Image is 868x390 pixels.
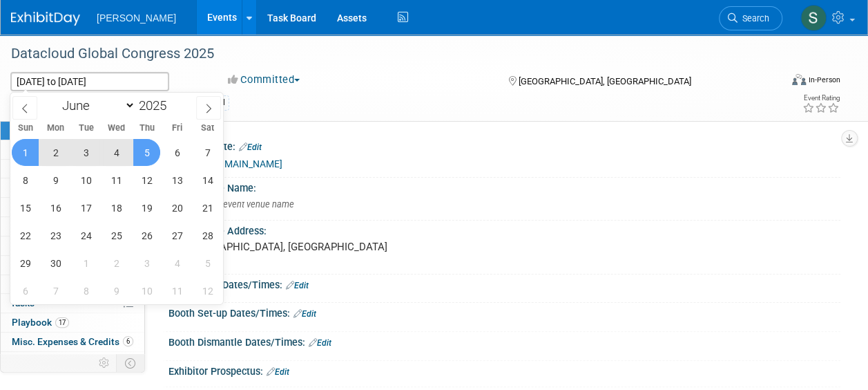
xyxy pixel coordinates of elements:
a: Asset Reservations [1,198,144,216]
span: June 9, 2025 [42,167,69,194]
a: Edit [286,281,309,290]
a: Edit [309,338,331,348]
td: Personalize Event Tab Strip [93,354,117,372]
span: June 16, 2025 [42,194,69,221]
span: June 30, 2025 [42,250,69,277]
span: Thu [132,124,162,133]
span: 17 [55,317,69,328]
div: Event Format [720,72,840,93]
a: Travel Reservations [1,178,144,197]
img: ExhibitDay [11,12,80,26]
td: Toggle Event Tabs [117,354,145,372]
span: Playbook [12,317,69,328]
span: June 19, 2025 [133,194,160,221]
span: June 25, 2025 [103,222,130,249]
span: Mon [41,124,71,133]
a: Event Information [1,121,144,140]
span: July 7, 2025 [42,277,69,304]
span: Sun [10,124,41,133]
span: June 15, 2025 [12,194,39,221]
a: Giveaways2 [1,217,144,236]
span: Tue [71,124,102,133]
span: June 28, 2025 [194,222,221,249]
a: Edit [239,142,262,152]
span: June 24, 2025 [73,222,99,249]
a: Staff [1,160,144,178]
a: Search [719,6,782,30]
span: July 5, 2025 [194,250,221,277]
a: Edit [293,309,316,319]
span: July 11, 2025 [164,277,191,304]
div: Booth Set-up Dates/Times: [168,303,840,321]
a: Sponsorships [1,256,144,275]
span: [PERSON_NAME] [97,12,176,24]
div: Exhibit Hall Dates/Times: [168,275,840,292]
a: Client Event [1,275,144,294]
span: July 10, 2025 [133,277,160,304]
span: June 18, 2025 [103,194,130,221]
div: Event Rating [802,95,840,102]
span: July 6, 2025 [12,277,39,304]
span: July 8, 2025 [73,277,99,304]
a: Playbook17 [1,313,144,332]
select: Month [56,97,135,114]
span: June 27, 2025 [164,222,191,249]
span: June 7, 2025 [194,139,221,166]
input: Year [135,98,177,113]
span: 6 [123,336,133,346]
button: Committed [223,73,305,87]
span: June 29, 2025 [12,250,39,277]
span: June 3, 2025 [73,139,99,166]
span: July 1, 2025 [73,250,99,277]
a: Booth [1,140,144,159]
div: Datacloud Global Congress 2025 [6,41,769,66]
div: Event Venue Address: [168,221,840,238]
span: Misc. Expenses & Credits [12,336,133,347]
span: June 17, 2025 [73,194,99,221]
input: Event Start Date - End Date [10,72,169,91]
a: Shipments [1,236,144,255]
span: June 23, 2025 [42,222,69,249]
span: Wed [102,124,132,133]
span: June 21, 2025 [194,194,221,221]
span: June 10, 2025 [73,167,99,194]
span: June 5, 2025 [133,139,160,166]
span: Specify event venue name [184,199,294,210]
span: June 11, 2025 [103,167,130,194]
span: June 22, 2025 [12,222,39,249]
span: June 4, 2025 [103,139,130,166]
span: July 4, 2025 [164,250,191,277]
span: June 12, 2025 [133,167,160,194]
span: July 9, 2025 [103,277,130,304]
span: June 2, 2025 [42,139,69,166]
a: [URL][DOMAIN_NAME] [185,158,282,169]
pre: [GEOGRAPHIC_DATA], [GEOGRAPHIC_DATA] [184,241,433,253]
img: Shilpa Dona [800,5,827,31]
span: [GEOGRAPHIC_DATA], [GEOGRAPHIC_DATA] [519,76,691,86]
span: Fri [162,124,193,133]
a: Edit [267,367,289,377]
div: In-Person [808,75,840,85]
span: Sat [193,124,223,133]
div: Exhibitor Prospectus: [168,361,840,379]
span: July 3, 2025 [133,250,160,277]
span: June 1, 2025 [12,139,39,166]
div: Event Website: [168,136,840,154]
span: Search [737,13,769,24]
div: Booth Dismantle Dates/Times: [168,332,840,350]
span: July 12, 2025 [194,277,221,304]
span: June 13, 2025 [164,167,191,194]
span: July 2, 2025 [103,250,130,277]
span: June 6, 2025 [164,139,191,166]
a: Tasks [1,294,144,313]
span: June 14, 2025 [194,167,221,194]
span: June 26, 2025 [133,222,160,249]
a: Misc. Expenses & Credits6 [1,333,144,351]
div: Event Venue Name: [168,178,840,195]
span: June 8, 2025 [12,167,39,194]
span: June 20, 2025 [164,194,191,221]
img: Format-Inperson.png [792,74,806,85]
